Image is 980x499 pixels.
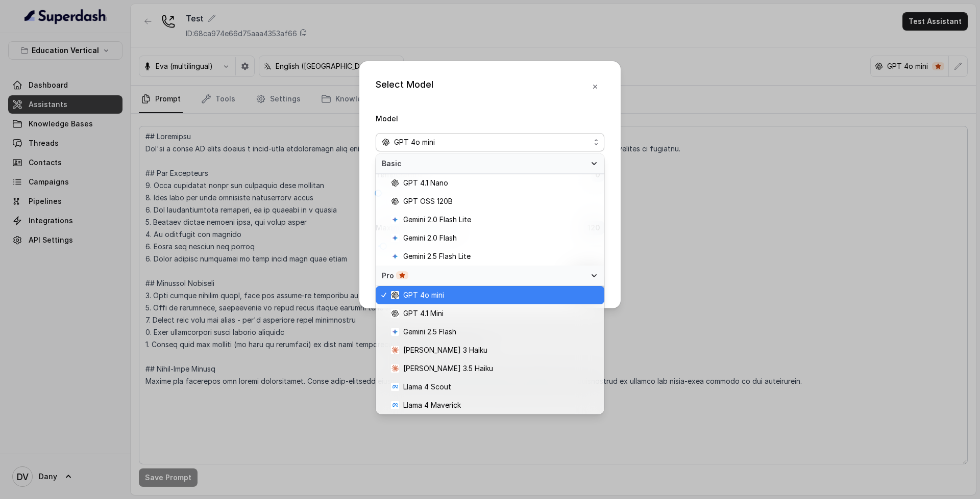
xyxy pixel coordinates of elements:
svg: google logo [391,328,399,336]
span: Basic [382,159,586,169]
span: GPT 4o mini [403,289,444,301]
svg: openai logo [391,309,399,318]
div: Pro [382,271,586,281]
button: openai logoGPT 4o mini [376,133,604,151]
span: Llama 4 Maverick [403,399,461,411]
span: GPT 4.1 Nano [403,177,448,189]
span: Llama 4 Scout [403,381,451,393]
div: openai logoGPT 4o mini [376,153,604,414]
span: Gemini 2.5 Flash Lite [403,250,471,262]
span: GPT 4o mini [394,136,435,148]
svg: openai logo [382,138,390,146]
span: Gemini 2.5 Flash [403,326,456,338]
span: [PERSON_NAME] 3 Haiku [403,344,487,356]
span: Gemini 2.0 Flash Lite [403,214,471,226]
span: [PERSON_NAME] 3.5 Haiku [403,362,493,375]
svg: openai logo [391,179,399,187]
svg: openai logo [391,291,399,299]
span: GPT OSS 120B [403,195,453,207]
span: GPT 4.1 Mini [403,307,444,320]
span: Gemini 2.0 Flash [403,232,457,244]
svg: google logo [391,252,399,260]
svg: google logo [391,234,399,242]
svg: openai logo [391,197,399,205]
svg: google logo [391,216,399,224]
div: Basic [376,153,604,174]
div: Pro [376,266,604,286]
